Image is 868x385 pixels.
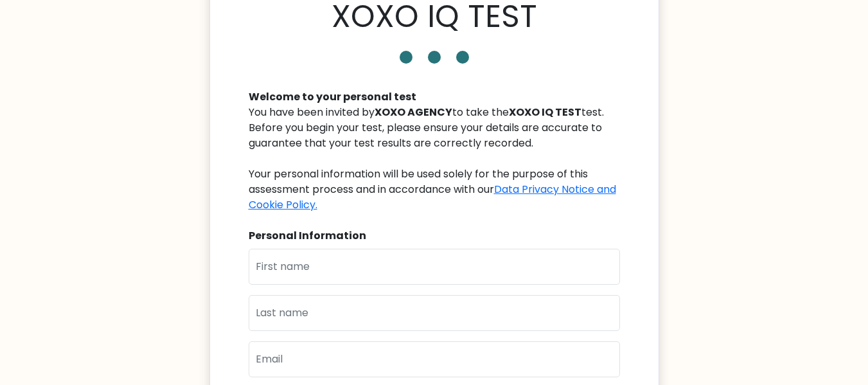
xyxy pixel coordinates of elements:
[249,295,620,331] input: Last name
[509,105,581,120] b: XOXO IQ TEST
[249,249,620,285] input: First name
[249,228,620,244] div: Personal Information
[375,105,452,120] b: XOXO AGENCY
[249,89,620,105] div: Welcome to your personal test
[249,341,620,377] input: Email
[249,105,620,213] div: You have been invited by to take the test. Before you begin your test, please ensure your details...
[249,182,616,212] a: Data Privacy Notice and Cookie Policy.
